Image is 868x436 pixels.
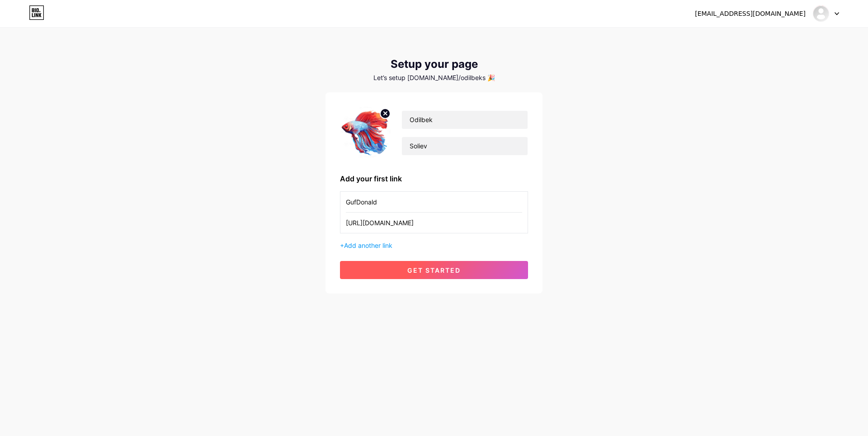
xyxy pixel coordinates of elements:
div: Setup your page [325,58,542,71]
div: + [340,241,528,250]
input: URL (https://instagram.com/yourname) [346,213,522,233]
input: Link name (My Instagram) [346,192,522,212]
img: profile pic [340,107,391,159]
button: get started [340,261,528,279]
img: Odilbek Soliyev [812,5,830,22]
input: Your name [402,111,528,129]
input: bio [402,137,528,155]
div: [EMAIL_ADDRESS][DOMAIN_NAME] [695,9,806,19]
span: get started [407,266,461,274]
div: Add your first link [340,173,528,184]
div: Let’s setup [DOMAIN_NAME]/odilbeks 🎉 [325,74,542,81]
span: Add another link [344,242,392,249]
